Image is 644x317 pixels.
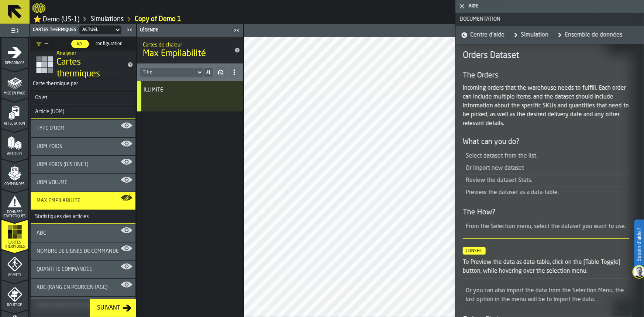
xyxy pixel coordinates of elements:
[56,49,121,56] h2: Sub Title
[31,192,135,210] div: stat-Max Empilabilité
[137,81,243,111] div: stat-
[1,210,28,218] span: Données statistiques
[121,261,132,272] label: button-toggle-Afficher sur la carte
[89,39,129,48] label: button-switch-multi-configuration
[93,41,125,47] span: configuration
[71,40,89,48] div: thumb
[1,92,28,96] span: Mise en page
[144,87,234,93] div: Title
[1,99,28,128] li: menu Affectation
[1,129,28,158] li: menu Articles
[37,248,130,254] div: Title
[1,273,28,277] span: Agents
[37,198,80,204] span: Max Empilabilité
[30,78,136,90] h3: title-section-Carte thermique par
[94,304,123,313] div: Suivant
[121,297,132,309] label: button-toggle-Afficher sur la carte
[37,266,130,272] div: Title
[1,68,28,98] li: menu Mise en page
[121,156,132,168] label: button-toggle-Afficher sur la carte
[31,95,52,101] div: Objet
[1,38,28,68] li: menu Démarrage
[216,68,225,77] button: button-
[37,285,130,290] div: Title
[78,25,123,34] div: DropdownMenuValue-23e60dad-4bf2-4a92-aa30-e3de7d38317a
[37,125,130,131] div: Title
[37,198,130,204] div: Title
[1,303,28,307] span: Routage
[143,41,225,48] h2: Sub Title
[37,248,119,254] span: Nombre de lignes de commande
[71,39,89,48] label: button-switch-multi-kpi
[33,39,54,48] div: DropdownMenuValue-
[1,250,28,279] li: menu Agents
[143,48,225,60] span: Max Empilabilité
[245,301,287,316] a: logo-header
[31,224,135,242] div: stat-ABC
[121,224,132,236] label: button-toggle-Afficher sur la carte
[31,210,135,224] h3: title-section-Statistiques des articles
[124,25,135,34] label: button-toggle-Fermez-moi
[37,144,62,149] span: UOM Poids
[1,241,28,249] span: Cartes thermiques
[144,87,163,93] div: Illimité
[37,144,130,149] div: Title
[231,26,242,35] label: button-toggle-Fermez-moi
[31,242,135,260] div: stat-Nombre de lignes de commande
[31,156,135,173] div: stat-UOM Poids (Distinct)
[31,214,93,220] div: Statistiques des articles
[143,70,193,75] div: DropdownMenuValue-
[90,15,124,23] a: link-to-/wh/i/103622fe-4b04-4da1-b95f-2619b9c959cc
[37,162,88,168] span: UOM Poids (Distinct)
[31,279,135,296] div: stat-ABC (Rang en Pourcentage)
[31,138,135,155] div: stat-UOM Poids
[1,220,28,249] li: menu Cartes thermiques
[82,27,111,32] div: DropdownMenuValue-23e60dad-4bf2-4a92-aa30-e3de7d38317a
[1,122,28,126] span: Affectation
[90,299,136,317] button: button-Suivant
[37,162,130,168] div: Title
[56,56,121,80] span: Cartes thermiques
[33,27,76,32] span: Cartes thermiques
[31,297,135,314] div: stat-Rang pourcentage cumulatif
[31,174,135,192] div: stat-UOM Volume
[37,230,130,236] div: Title
[74,41,86,47] span: kpi
[1,61,28,65] span: Démarrage
[37,266,92,272] span: Quantité Commandée
[1,159,28,189] li: menu Commandes
[121,138,132,149] label: button-toggle-Afficher sur la carte
[135,15,181,23] a: link-to-/wh/i/103622fe-4b04-4da1-b95f-2619b9c959cc/simulations/b45984fd-e49c-487d-ac16-b48c33c4b847
[36,39,48,48] div: DropdownMenuValue-
[37,180,130,186] div: Title
[1,280,28,310] li: menu Routage
[121,242,132,254] label: button-toggle-Afficher sur la carte
[37,285,107,290] span: ABC (Rang en Pourcentage)
[31,120,135,137] div: stat-Type d'UOM
[1,189,28,219] li: menu Données statistiques
[121,120,132,131] label: button-toggle-Afficher sur la carte
[31,261,135,278] div: stat-Quantité Commandée
[635,220,643,269] label: Besoin d'aide ?
[121,279,132,290] label: button-toggle-Afficher sur la carte
[31,109,69,115] div: Article (UOM)
[137,24,243,37] header: Légende
[32,1,45,15] a: logo-header
[1,182,28,186] span: Commandes
[121,174,132,186] label: button-toggle-Afficher sur la carte
[32,15,641,24] nav: Breadcrumb
[31,92,135,105] h3: title-section-Objet
[30,51,136,78] div: title-Cartes thermiques
[140,68,203,77] div: DropdownMenuValue-
[137,37,243,63] div: title-Max Empilabilité
[33,15,79,24] a: link-to-/wh/i/103622fe-4b04-4da1-b95f-2619b9c959cc
[37,230,46,236] span: ABC
[1,152,28,156] span: Articles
